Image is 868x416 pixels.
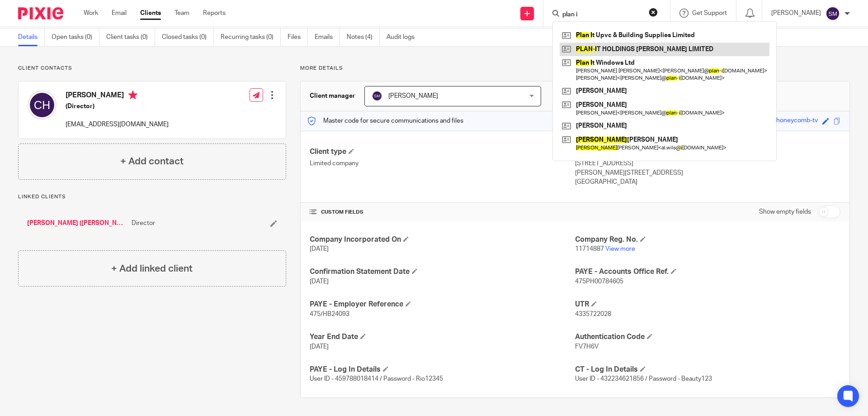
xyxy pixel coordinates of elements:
[561,11,643,19] input: Search
[18,29,45,46] a: Details
[307,116,463,125] p: Master code for secure communications and files
[112,9,127,18] a: Email
[28,91,57,120] img: svg%3E
[575,267,840,277] h4: PAYE - Accounts Office Ref.
[575,246,604,252] span: 11714887
[347,29,380,46] a: Notes (4)
[300,65,850,72] p: More details
[310,267,575,277] h4: Confirmation Statement Date
[128,91,137,100] i: Primary
[288,29,308,46] a: Files
[387,29,421,46] a: Audit logs
[310,246,329,252] span: [DATE]
[310,311,349,317] span: 475/HB24093
[575,311,611,317] span: 4335722028
[120,154,184,168] h4: + Add contact
[388,93,438,99] span: [PERSON_NAME]
[162,29,214,46] a: Closed tasks (0)
[605,246,635,252] a: View more
[52,29,99,46] a: Open tasks (0)
[310,235,575,244] h4: Company Incorporated On
[310,300,575,309] h4: PAYE - Employer Reference
[575,344,599,350] span: FV7H6V
[66,120,169,129] p: [EMAIL_ADDRESS][DOMAIN_NAME]
[826,6,840,21] img: svg%3E
[27,219,127,228] a: [PERSON_NAME] ([PERSON_NAME] [PERSON_NAME] Beauty)
[84,9,98,18] a: Work
[372,91,382,101] img: svg%3E
[771,9,821,18] p: [PERSON_NAME]
[175,9,189,18] a: Team
[575,278,623,285] span: 475PH00784605
[315,29,340,46] a: Emails
[759,207,811,216] label: Show empty fields
[310,91,355,100] h3: Client manager
[310,376,443,382] span: User ID - 459788018414 / Password - Rio12345
[140,9,161,18] a: Clients
[649,8,658,17] button: Clear
[310,365,575,374] h4: PAYE - Log In Details
[203,9,226,18] a: Reports
[575,365,840,374] h4: CT - Log In Details
[18,193,286,201] p: Linked clients
[575,300,840,309] h4: UTR
[575,332,840,342] h4: Authentication Code
[575,159,840,168] p: [STREET_ADDRESS]
[692,10,727,16] span: Get Support
[575,177,840,186] p: [GEOGRAPHIC_DATA]
[310,332,575,342] h4: Year End Date
[132,219,155,228] span: Director
[221,29,281,46] a: Recurring tasks (0)
[66,91,169,102] h4: [PERSON_NAME]
[310,209,575,216] h4: CUSTOM FIELDS
[18,65,286,72] p: Client contacts
[310,344,329,350] span: [DATE]
[106,29,155,46] a: Client tasks (0)
[111,262,193,276] h4: + Add linked client
[66,102,169,111] h5: (Director)
[742,116,818,126] div: vegan-ruby-honeycomb-tv
[310,147,575,157] h4: Client type
[310,159,575,168] p: Limited company
[575,376,712,382] span: User ID - 432234621856 / Password - Beauty123
[575,235,840,244] h4: Company Reg. No.
[575,168,840,177] p: [PERSON_NAME][STREET_ADDRESS]
[310,278,329,285] span: [DATE]
[18,7,63,19] img: Pixie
